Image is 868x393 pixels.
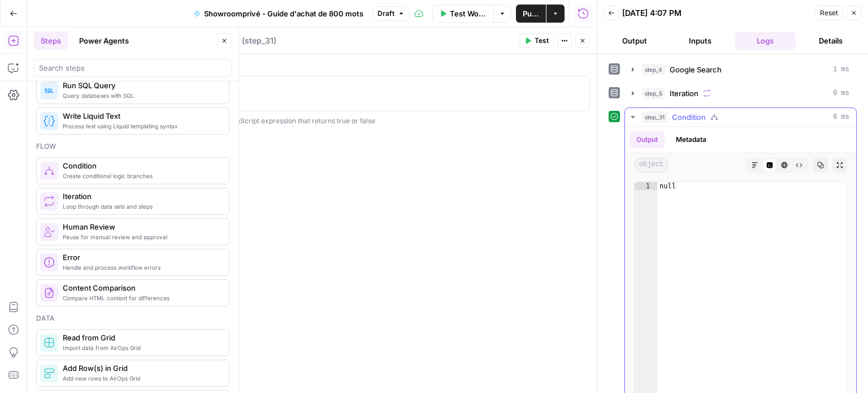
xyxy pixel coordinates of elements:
[200,116,590,126] div: Enter a JavaScript expression that returns true or false
[833,64,849,75] span: 1 ms
[63,91,220,100] span: Query databases with SQL
[187,5,370,23] button: Showroomprivé - Guide d'achat de 800 mots
[39,62,227,74] input: Search steps
[625,84,856,102] button: 0 ms
[63,191,220,202] span: Iteration
[63,80,220,91] span: Run SQL Query
[630,131,665,148] button: Output
[72,32,136,50] button: Power Agents
[516,5,546,23] button: Publish
[63,343,220,352] span: Import data from AirOps Grid
[519,33,554,48] button: Test
[63,171,220,180] span: Create conditional logic branches
[634,158,669,172] span: object
[34,32,68,50] button: Steps
[670,64,722,75] span: Google Search
[642,64,665,75] span: step_4
[642,88,665,99] span: step_5
[63,221,220,232] span: Human Review
[63,202,220,211] span: Loop through data sets and steps
[63,110,220,122] span: Write Liquid Text
[670,88,698,99] span: Iteration
[242,35,276,46] span: ( step_31 )
[604,32,665,50] button: Output
[204,8,363,19] span: Showroomprivé - Guide d'achat de 800 mots
[625,108,856,126] button: 6 ms
[63,252,220,263] span: Error
[535,36,549,46] span: Test
[63,122,220,131] span: Process text using Liquid templating syntax
[432,5,493,23] button: Test Workflow
[820,8,838,18] span: Reset
[200,61,590,72] label: Condition
[642,111,667,123] span: step_31
[625,61,856,79] button: 1 ms
[36,313,229,323] div: Data
[63,332,220,343] span: Read from Grid
[450,8,487,19] span: Test Workflow
[833,112,849,122] span: 6 ms
[815,6,843,20] button: Reset
[36,141,229,152] div: Flow
[63,263,220,272] span: Handle and process workflow errors
[63,232,220,241] span: Pause for manual review and approval
[63,374,220,383] span: Add new rows to AirOps Grid
[63,362,220,374] span: Add Row(s) in Grid
[377,8,394,19] span: Draft
[63,293,220,303] span: Compare HTML content for differences
[833,88,849,98] span: 0 ms
[372,6,410,21] button: Draft
[735,32,796,50] button: Logs
[670,32,731,50] button: Inputs
[800,32,861,50] button: Details
[672,111,706,123] span: Condition
[635,182,657,190] div: 1
[523,8,539,19] span: Publish
[44,287,55,299] img: vrinnnclop0vshvmafd7ip1g7ohf
[63,282,220,293] span: Content Comparison
[669,131,713,148] button: Metadata
[63,160,220,171] span: Condition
